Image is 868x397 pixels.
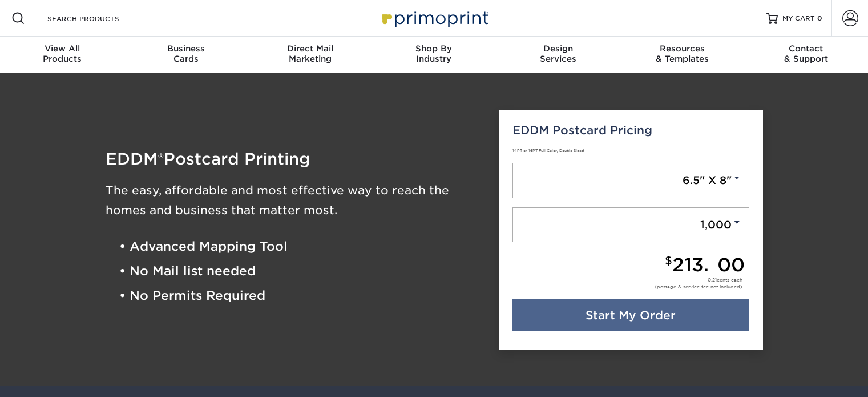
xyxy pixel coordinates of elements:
[124,37,248,73] a: BusinessCards
[512,123,749,137] h5: EDDM Postcard Pricing
[124,43,248,64] div: Cards
[248,37,372,73] a: Direct MailMarketing
[372,37,496,73] a: Shop ByIndustry
[372,43,496,64] div: Industry
[496,43,620,54] span: Design
[512,163,749,198] a: 6.5" X 8"
[512,149,584,153] small: 14PT or 16PT Full Color, Double Sided
[672,254,745,276] span: 213.00
[665,254,672,267] small: $
[744,37,868,73] a: Contact& Support
[248,43,372,64] div: Marketing
[744,43,868,54] span: Contact
[372,43,496,54] span: Shop By
[512,207,749,243] a: 1,000
[106,181,482,220] h3: The easy, affordable and most effective way to reach the homes and business that matter most.
[119,284,482,308] li: • No Permits Required
[158,150,164,167] span: ®
[124,43,248,54] span: Business
[620,37,744,73] a: Resources& Templates
[620,43,744,64] div: & Templates
[744,43,868,64] div: & Support
[119,259,482,283] li: • No Mail list needed
[512,299,749,331] a: Start My Order
[782,14,815,23] span: MY CART
[46,11,158,25] input: SEARCH PRODUCTS.....
[708,277,717,283] span: 0.21
[119,234,482,259] li: • Advanced Mapping Tool
[248,43,372,54] span: Direct Mail
[817,14,822,22] span: 0
[496,43,620,64] div: Services
[620,43,744,54] span: Resources
[496,37,620,73] a: DesignServices
[106,151,482,167] h1: EDDM Postcard Printing
[655,276,742,290] div: cents each (postage & service fee not included)
[377,6,491,30] img: Primoprint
